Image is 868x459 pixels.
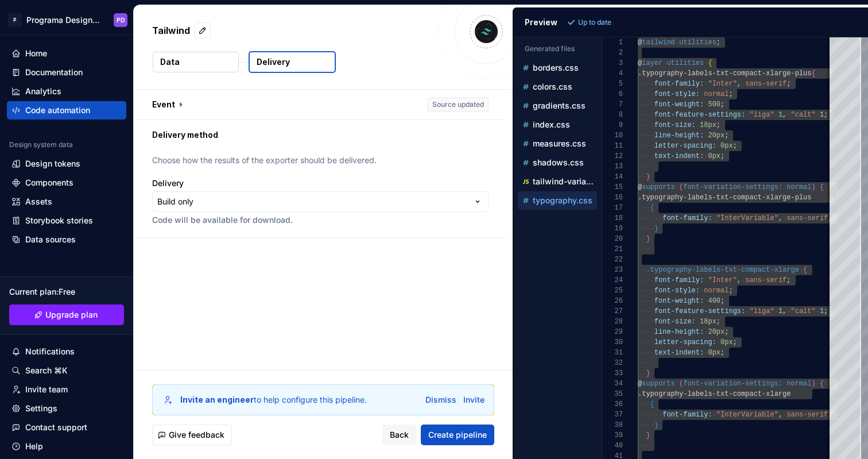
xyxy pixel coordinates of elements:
[602,68,623,79] div: 4
[786,276,790,284] span: ;
[602,37,623,48] div: 1
[720,297,724,305] span: ;
[602,379,623,389] div: 34
[25,196,52,207] div: Assets
[716,318,720,326] span: ;
[152,155,489,166] p: Choose how the results of the exporter should be delivered.
[646,431,650,439] span: }
[25,365,68,376] div: Search ⌘K
[382,425,416,445] button: Back
[654,80,703,88] span: font-family:
[654,318,695,326] span: font-size:
[602,48,623,58] div: 2
[7,380,126,399] a: Invite team
[646,173,650,181] span: }
[7,361,126,380] button: Search ⌘K
[782,111,786,119] span: ,
[249,51,336,73] button: Delivery
[654,349,703,357] span: text-indent:
[525,44,590,53] p: Generated files
[7,211,126,230] a: Storybook stories
[819,183,823,191] span: {
[720,338,733,346] span: 0px
[749,111,774,119] span: "liga"
[533,177,597,186] p: tailwind-variables.js
[786,183,811,191] span: normal
[602,358,623,368] div: 32
[716,121,720,129] span: ;
[700,318,716,326] span: 18px
[518,118,597,131] button: index.css
[7,173,126,192] a: Components
[679,38,716,47] span: utilities
[152,214,489,226] p: Code will be available for download.
[25,234,76,245] div: Data sources
[728,90,733,98] span: ;
[642,38,675,47] span: tailwind
[602,151,623,161] div: 12
[819,111,823,119] span: 1
[169,429,224,441] span: Give feedback
[25,441,43,452] div: Help
[463,394,485,406] div: Invite
[602,182,623,192] div: 15
[152,178,184,189] label: Delivery
[819,307,823,315] span: 1
[117,16,125,25] div: PD
[786,214,828,222] span: sans-serif
[654,328,703,336] span: line-height:
[7,82,126,101] a: Analytics
[704,90,728,98] span: normal
[638,183,642,191] span: @
[7,399,126,418] a: Settings
[518,194,597,207] button: typography.css
[654,338,716,346] span: letter-spacing:
[720,101,724,109] span: ;
[533,101,586,110] p: gradients.css
[25,86,61,97] div: Analytics
[7,44,126,63] a: Home
[819,380,823,388] span: {
[25,158,80,169] div: Design tokens
[650,204,654,212] span: {
[745,80,786,88] span: sans-serif
[25,48,47,59] div: Home
[602,192,623,203] div: 16
[25,215,93,226] div: Storybook stories
[425,394,456,406] button: Dismiss
[824,307,828,315] span: ;
[180,394,367,406] div: to help configure this pipeline.
[654,225,658,233] span: }
[421,425,494,445] button: Create pipeline
[9,304,124,325] a: Upgrade plan
[654,90,699,98] span: font-style:
[602,348,623,358] div: 31
[518,175,597,188] button: tailwind-variables.js
[602,141,623,151] div: 11
[662,214,712,222] span: font-family:
[724,328,728,336] span: ;
[737,276,741,284] span: ,
[733,338,737,346] span: ;
[654,142,716,150] span: letter-spacing:
[708,80,737,88] span: "Inter"
[602,399,623,410] div: 36
[533,196,592,205] p: typography.css
[25,177,73,188] div: Components
[602,317,623,327] div: 28
[786,380,811,388] span: normal
[786,80,790,88] span: ;
[654,297,703,305] span: font-weight:
[724,132,728,140] span: ;
[602,89,623,99] div: 6
[602,265,623,275] div: 23
[646,235,650,243] span: }
[390,429,409,441] span: Back
[642,183,675,191] span: supports
[602,420,623,430] div: 38
[7,230,126,249] a: Data sources
[7,342,126,361] button: Notifications
[683,183,782,191] span: font-variation-settings:
[25,403,57,414] div: Settings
